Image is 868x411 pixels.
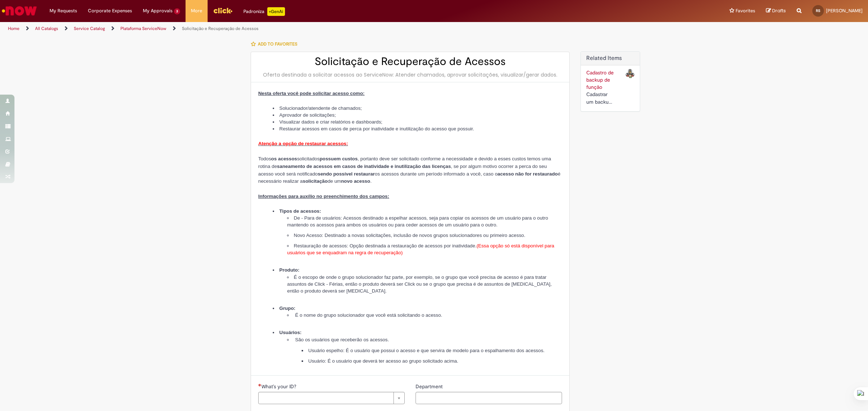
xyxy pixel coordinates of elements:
[580,51,640,112] div: Related Items
[1,4,38,18] img: ServiceNow
[826,8,863,14] span: [PERSON_NAME]
[258,56,562,68] h2: Solicitação e Recuperação de Acessos
[766,8,786,14] a: Drafts
[279,330,301,335] strong: Usuários:
[258,71,562,78] div: Oferta destinada a solicitar acessos ao ServiceNow: Atender chamados, aprovar solicitações, visua...
[586,55,634,62] h2: Related Items
[416,383,444,390] span: Department
[261,383,298,390] span: Required - What's your ID?
[258,141,348,146] span: Atenção a opção de restaurar acessos:
[816,8,820,13] span: RS
[334,164,451,169] strong: em casos de inatividade e inutilização das licenças
[626,69,634,78] img: Cadastro de backup de função
[273,125,562,132] li: Restaurar acessos em casos de perca por inatividade e inutilização do acesso que possuir.
[287,242,562,263] li: Restauração de acessos: Opção destinada a restauração de acessos por inatividade.
[8,26,20,31] a: Home
[74,26,105,31] a: Service Catalog
[120,26,166,31] a: Plataforma ServiceNow
[302,358,562,364] li: Usuário: É o usuário que deverá ter acesso ao grupo solicitado acima.
[258,41,297,47] span: Add to favorites
[251,36,301,52] button: Add to favorites
[191,7,202,14] span: More
[243,7,285,16] div: Padroniza
[258,156,561,184] span: Todos solicitados , portanto deve ser solicitado conforme a necessidade e devido a esses custos t...
[258,392,405,404] a: Clear field What's your ID?
[287,232,562,239] li: Novo Acesso: Destinado a novas solicitações, inclusão de novos grupos solucionadores ou primeiro ...
[213,5,233,16] img: click_logo_yellow_360x200.png
[273,112,562,118] li: Aprovador de solicitações;
[279,306,295,311] strong: Grupo:
[50,7,77,14] span: My Requests
[287,215,562,228] li: De - Para de usuários: Acessos destinado a espelhar acessos, seja para copiar os acessos de um us...
[736,7,755,14] span: Favorites
[258,384,261,386] span: Required
[258,91,365,96] span: Nesta oferta você pode solicitar acesso como:
[498,171,558,177] strong: acesso não for restaurado
[287,274,552,294] span: É o escopo de onde o grupo solucionador faz parte, por exemplo, se o grupo que você precisa de ac...
[279,267,299,273] strong: Produto:
[295,337,389,342] span: São os usuários que receberão os acessos.
[174,8,180,14] span: 3
[273,105,562,112] li: Solucionador/atendente de chamados;
[586,91,615,106] div: Cadastrar um backup para as suas funções no portal Now
[182,26,259,31] a: Solicitação e Recuperação de Acessos
[772,7,786,14] span: Drafts
[271,156,297,161] strong: os acessos
[35,26,58,31] a: All Catalogs
[318,171,375,177] strong: sendo possível restaurar
[295,312,442,318] span: É o nome do grupo solucionador que você está solicitando o acesso.
[273,118,562,125] li: Visualizar dados e criar relatórios e dashboards;
[341,178,370,184] strong: novo acesso
[5,22,573,35] ul: Page breadcrumbs
[279,208,321,214] strong: Tipos de acessos:
[303,178,328,184] strong: solicitação
[267,7,285,16] p: +GenAi
[586,69,614,90] a: Cadastro de backup de função
[320,156,358,161] strong: possuem custos
[143,7,173,14] span: My Approvals
[416,392,562,404] input: Department
[258,194,389,199] span: Informações para auxílio no preenchimento dos campos:
[302,347,562,354] li: Usuário espelho: É o usuário que possui o acesso e que servira de modelo para o espalhamento dos ...
[277,164,332,169] strong: saneamento de acessos
[88,7,132,14] span: Corporate Expenses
